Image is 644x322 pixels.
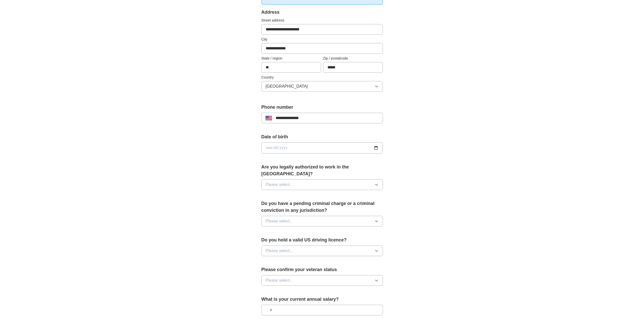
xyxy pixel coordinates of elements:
label: Please confirm your veteran status [261,266,383,273]
span: Please select... [266,277,293,283]
span: Please select... [266,218,293,224]
label: What is your current annual salary? [261,296,383,303]
label: Are you legally authorized to work in the [GEOGRAPHIC_DATA]? [261,164,383,177]
label: Do you hold a valid US driving licence? [261,237,383,243]
label: Do you have a pending criminal charge or a criminal conviction in any jurisdiction? [261,200,383,214]
label: Country [261,75,383,80]
span: [GEOGRAPHIC_DATA] [266,83,308,89]
label: Zip / postalcode [323,56,383,61]
label: State / region [261,56,321,61]
label: Street address [261,18,383,23]
button: Please select... [261,245,383,256]
label: City [261,37,383,42]
label: Phone number [261,104,383,111]
button: Please select... [261,216,383,226]
button: Please select... [261,179,383,190]
button: Please select... [261,275,383,286]
span: Please select... [266,182,293,188]
button: [GEOGRAPHIC_DATA] [261,81,383,92]
span: Please select... [266,248,293,254]
div: Address [261,9,383,16]
label: Date of birth [261,134,383,140]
